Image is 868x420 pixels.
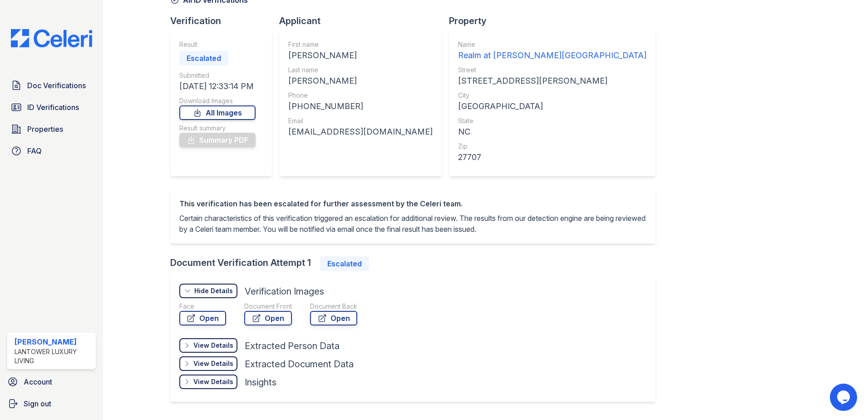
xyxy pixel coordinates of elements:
div: First name [288,40,433,49]
a: All Images [179,105,256,120]
div: [PERSON_NAME] [288,49,433,62]
div: Face [179,302,226,311]
div: Verification Images [245,285,324,298]
div: Document Back [310,302,357,311]
span: FAQ [27,145,42,156]
div: View Details [193,341,233,350]
span: Sign out [24,398,51,409]
div: [PERSON_NAME] [15,336,92,347]
a: Account [4,373,99,391]
div: Submitted [179,71,256,80]
a: Sign out [4,395,99,413]
div: 27707 [458,151,646,164]
a: ID Verifications [7,98,96,116]
div: Insights [245,376,276,389]
span: Properties [27,124,63,135]
a: Properties [7,120,96,138]
div: [PHONE_NUMBER] [288,100,433,113]
div: NC [458,125,646,138]
div: View Details [193,359,233,368]
div: City [458,91,646,100]
div: Download Images [179,96,256,105]
a: Name Realm at [PERSON_NAME][GEOGRAPHIC_DATA] [458,40,646,62]
div: Street [458,65,646,75]
div: Last name [288,65,433,75]
div: Realm at [PERSON_NAME][GEOGRAPHIC_DATA] [458,49,646,62]
a: Open [310,311,357,325]
div: Result [179,40,256,49]
div: [PERSON_NAME] [288,75,433,87]
div: Email [288,116,433,125]
div: [STREET_ADDRESS][PERSON_NAME] [458,75,646,87]
div: Extracted Document Data [245,358,354,370]
span: ID Verifications [27,102,79,113]
div: Document Front [244,302,292,311]
div: State [458,116,646,125]
a: FAQ [7,142,96,160]
img: CE_Logo_Blue-a8612792a0a2168367f1c8372b55b34899dd931a85d93a1a3d3e32e68fde9ad4.png [4,29,99,47]
iframe: chat widget [830,384,859,411]
div: Zip [458,142,646,151]
a: Open [244,311,292,325]
div: Verification [170,15,279,27]
div: Applicant [279,15,449,27]
div: Name [458,40,646,49]
div: [EMAIL_ADDRESS][DOMAIN_NAME] [288,125,433,138]
div: Escalated [320,256,369,271]
div: Hide Details [194,286,233,295]
div: This verification has been escalated for further assessment by the Celeri team. [179,198,646,209]
div: Lantower Luxury Living [15,347,92,365]
div: Escalated [179,51,228,65]
div: [GEOGRAPHIC_DATA] [458,100,646,113]
div: Property [449,15,663,27]
div: [DATE] 12:33:14 PM [179,80,256,93]
span: Doc Verifications [27,80,86,91]
a: Open [179,311,226,325]
div: Result summary [179,124,256,133]
span: Account [24,376,52,387]
a: Doc Verifications [7,76,96,95]
div: View Details [193,377,233,386]
div: Document Verification Attempt 1 [170,256,663,271]
p: Certain characteristics of this verification triggered an escalation for additional review. The r... [179,213,646,235]
div: Extracted Person Data [245,340,340,352]
div: Phone [288,91,433,100]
